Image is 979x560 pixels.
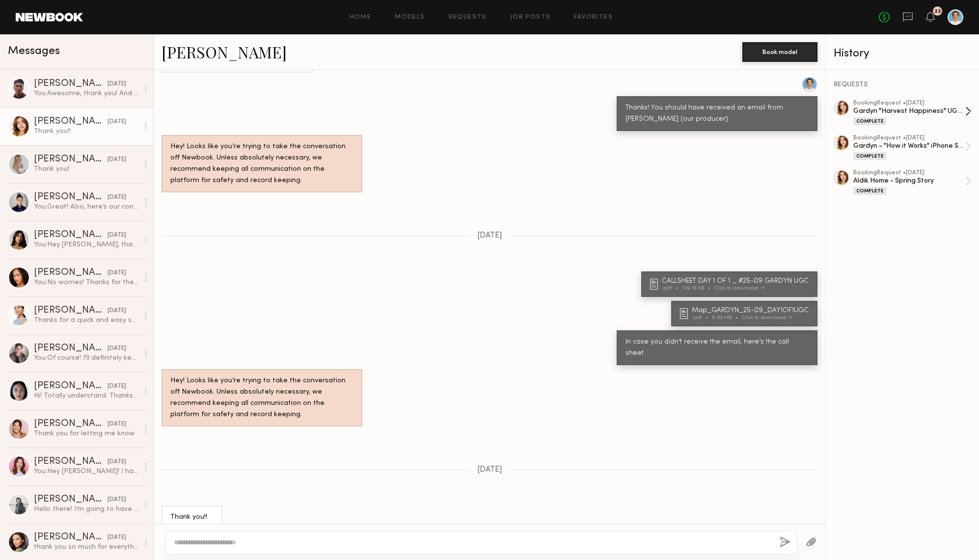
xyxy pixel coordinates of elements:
div: booking Request • [DATE] [853,100,965,107]
div: Hey! Looks like you’re trying to take the conversation off Newbook. Unless absolutely necessary, ... [170,141,354,187]
div: [DATE] [108,457,126,467]
div: Gardyn - "How it Works" iPhone Shoot [853,141,965,151]
div: [DATE] [108,344,126,353]
div: You: Awesome, thank you! And no, client will have shoes for you to wear [34,89,138,98]
div: [PERSON_NAME] [34,155,108,164]
div: Aldik Home - Spring Story [853,176,965,186]
div: .pdf [692,315,712,320]
div: booking Request • [DATE] [853,170,965,176]
div: Thanks! You should have received an email from [PERSON_NAME] (our producer) [625,103,809,125]
div: [PERSON_NAME] [34,533,108,542]
div: [PERSON_NAME] [34,268,108,278]
a: Map_GARDYN_25-09_DAY1OF1UGC.pdf6.53 MBClick to download [680,307,812,320]
div: [DATE] [108,533,126,542]
button: Book model [742,42,817,62]
div: History [834,48,971,59]
a: [PERSON_NAME] [162,41,287,62]
span: Messages [8,46,60,57]
div: In case you didn’t receive the email, here’s the call sheet [625,337,809,359]
a: Favorites [574,14,613,21]
div: Hello there! I’m going to have to pass on this one. That’s unfortunate we couldn’t make it work. ... [34,505,138,514]
div: [PERSON_NAME] [34,344,108,353]
div: [PERSON_NAME] [34,79,108,89]
div: Map_GARDYN_25-09_DAY1OF1UGC [692,307,812,314]
a: Home [350,14,372,21]
div: 22 [934,9,941,14]
div: booking Request • [DATE] [853,135,965,141]
div: [PERSON_NAME] [34,457,108,467]
div: [PERSON_NAME] [34,117,108,127]
div: Thank you!! [170,512,214,523]
div: [DATE] [108,382,126,391]
div: Hi! Totally understand. Thanks for thinking of me! See you on the next one :) [34,391,138,400]
div: [PERSON_NAME] [34,192,108,202]
div: [DATE] [108,495,126,505]
div: thank you so much for everything!!! such a fun shoot :) [34,542,138,552]
div: [DATE] [108,306,126,316]
div: [PERSON_NAME] [34,381,108,391]
div: [PERSON_NAME] [34,306,108,316]
div: Thank you for letting me know [34,429,138,438]
div: 6.53 MB [712,315,742,320]
div: [DATE] [108,117,126,127]
div: 109.19 KB [682,286,714,291]
div: Gardyn "Harvest Happiness" UGC Day [853,107,965,116]
div: You: No worries! Thanks for the heads up [34,278,138,287]
a: Requests [449,14,487,21]
a: Book model [742,47,817,55]
div: Complete [853,152,887,160]
div: You: Great! Also, here’s our content creator’s ([PERSON_NAME]) number in case you need to call/te... [34,202,138,212]
div: Complete [853,117,887,125]
a: bookingRequest •[DATE]Gardyn - "How it Works" iPhone ShootComplete [853,135,971,160]
span: [DATE] [477,232,502,240]
div: Complete [853,187,887,195]
div: [DATE] [108,155,126,164]
div: Click to download [714,286,764,291]
div: [PERSON_NAME] [34,419,108,429]
div: [DATE] [108,80,126,89]
a: bookingRequest •[DATE]Aldik Home - Spring StoryComplete [853,170,971,195]
div: [PERSON_NAME] [34,230,108,240]
div: [DATE] [108,193,126,202]
a: Job Posts [510,14,551,21]
div: You: Of course! I'll definitely keep you mind for future projects [34,353,138,363]
a: bookingRequest •[DATE]Gardyn "Harvest Happiness" UGC DayComplete [853,100,971,125]
span: [DATE] [477,466,502,474]
div: [PERSON_NAME] [34,495,108,505]
div: REQUESTS [834,81,971,88]
div: Click to download [742,315,792,320]
div: CALLSHEET DAY 1 OF 1 _ #25-09 GARDYN UGC [662,278,812,285]
div: You: Hey [PERSON_NAME]! I have a shoot coming up on [DATE] in LA for my client, [PERSON_NAME] ([U... [34,467,138,476]
div: [DATE] [108,268,126,278]
div: [DATE] [108,420,126,429]
div: Thank you! [34,164,138,174]
a: Models [395,14,425,21]
div: Hey! Looks like you’re trying to take the conversation off Newbook. Unless absolutely necessary, ... [170,375,354,421]
div: Thanks for a quick and easy shoot. Hope you guys got some good stuff! [34,316,138,325]
div: [DATE] [108,231,126,240]
div: Thank you!! [34,127,138,136]
a: CALLSHEET DAY 1 OF 1 _ #25-09 GARDYN UGC.pdf109.19 KBClick to download [650,278,812,291]
div: .pdf [662,286,682,291]
div: You: Hey [PERSON_NAME], thanks again for all your work [DATE]! It was great working with you! For... [34,240,138,249]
